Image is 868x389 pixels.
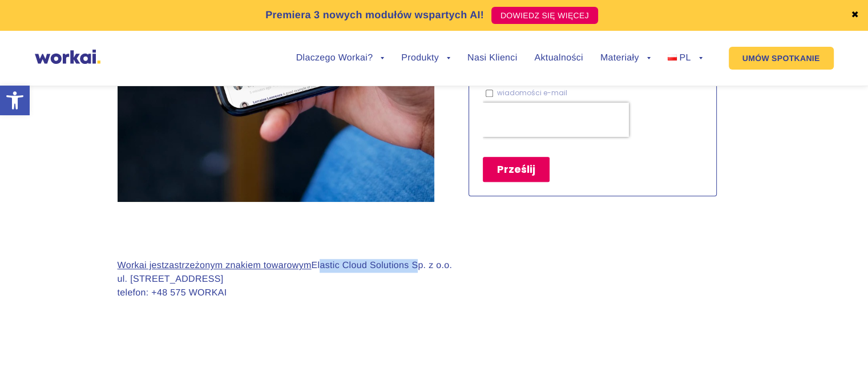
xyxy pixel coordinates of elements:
[663,230,868,389] div: Widżet czatu
[491,7,598,24] a: DOWIEDZ SIĘ WIĘCEJ
[118,261,312,270] u: Workai jest
[296,54,385,63] a: Dlaczego Workai?
[467,54,517,63] a: Nasi Klienci
[118,259,453,300] p: Elastic Cloud Solutions Sp. z o.o. ul. [STREET_ADDRESS] telefon: +48 575 WORKAI
[729,47,834,70] a: UMÓW SPOTKANIE
[851,11,859,20] a: ✖
[679,53,691,63] span: PL
[164,261,312,270] a: zastrzeżonym znakiem towarowym
[14,294,84,304] p: wiadomości e-mail
[600,54,651,63] a: Materiały
[401,54,450,63] a: Produkty
[265,7,484,23] p: Premiera 3 nowych modułów wspartych AI!
[3,296,10,303] input: wiadomości e-mail
[663,230,868,389] iframe: Chat Widget
[534,54,583,63] a: Aktualności
[146,210,213,220] a: Polityki prywatności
